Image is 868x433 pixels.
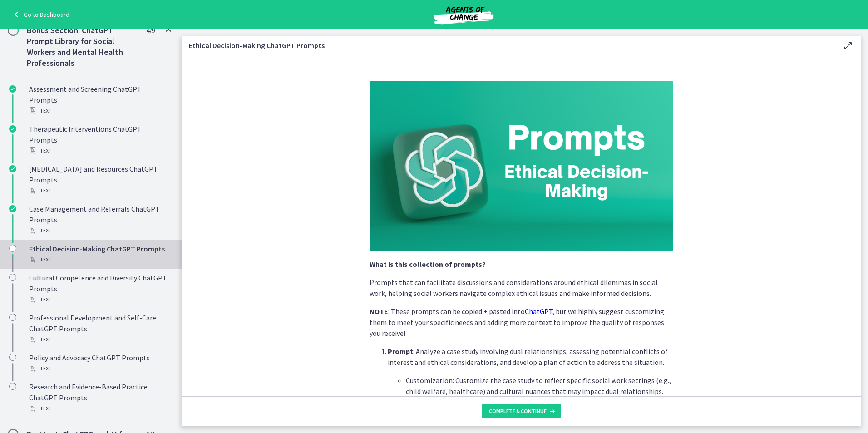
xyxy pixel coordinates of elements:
[11,9,69,20] a: Go to Dashboard
[409,4,518,25] img: Agents of Change Social Work Test Prep
[482,404,561,418] button: Complete & continue
[370,260,486,269] strong: What is this collection of prompts?
[29,403,171,414] div: Text
[9,205,16,212] i: Completed
[29,185,171,196] div: Text
[29,225,171,236] div: Text
[370,307,388,316] strong: NOTE
[189,40,828,51] h3: Ethical Decision-Making ChatGPT Prompts
[29,84,171,116] div: Assessment and Screening ChatGPT Prompts
[9,125,16,133] i: Completed
[29,105,171,116] div: Text
[29,145,171,156] div: Text
[370,306,673,339] p: : These prompts can be copied + pasted into , but we highly suggest customizing them to meet your...
[29,312,171,345] div: Professional Development and Self-Care ChatGPT Prompts
[29,334,171,345] div: Text
[9,85,16,93] i: Completed
[29,243,171,265] div: Ethical Decision-Making ChatGPT Prompts
[27,25,138,69] h2: Bonus Section: ChatGPT Prompt Library for Social Workers and Mental Health Professionals
[9,165,16,172] i: Completed
[29,203,171,236] div: Case Management and Referrals ChatGPT Prompts
[29,123,171,156] div: Therapeutic Interventions ChatGPT Prompts
[29,272,171,305] div: Cultural Competence and Diversity ChatGPT Prompts
[370,277,673,299] p: Prompts that can facilitate discussions and considerations around ethical dilemmas in social work...
[525,307,552,316] a: ChatGPT
[146,25,155,36] span: 4 / 9
[388,347,413,356] strong: Prompt
[406,375,673,397] p: Customization: Customize the case study to reflect specific social work settings (e.g., child wel...
[388,346,673,368] p: : Analyze a case study involving dual relationships, assessing potential conflicts of interest an...
[29,352,171,374] div: Policy and Advocacy ChatGPT Prompts
[29,254,171,265] div: Text
[29,163,171,196] div: [MEDICAL_DATA] and Resources ChatGPT Prompts
[29,363,171,374] div: Text
[29,294,171,305] div: Text
[489,408,547,415] span: Complete & continue
[370,81,673,251] img: Slides_for_Title_Slides_for_ChatGPT_and_AI_for_Social_Work_%2827%29.png
[29,381,171,414] div: Research and Evidence-Based Practice ChatGPT Prompts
